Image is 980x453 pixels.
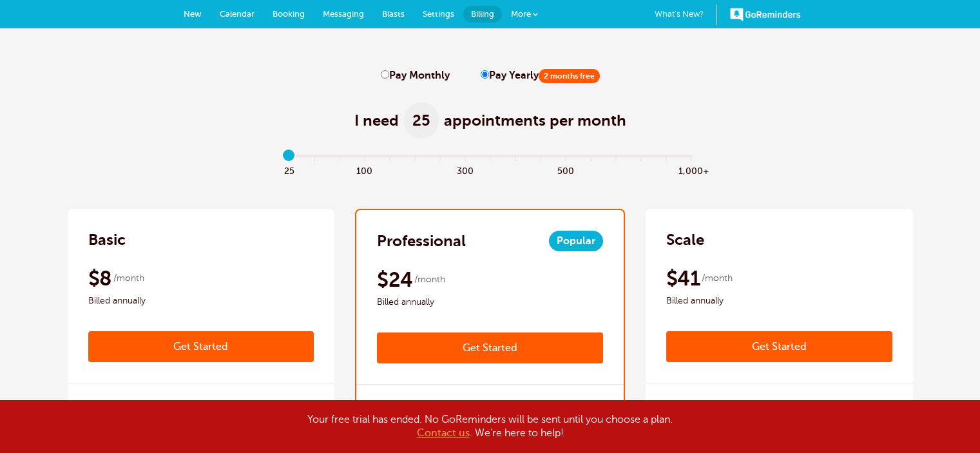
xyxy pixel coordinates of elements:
div: Your free trial has ended. No GoReminders will be sent until you choose a plan. . We're here to h... [168,413,812,440]
span: Settings [423,9,454,19]
span: $8 [88,265,112,291]
span: Booking [273,9,305,19]
a: Contact us [417,427,470,439]
span: Billing [471,9,494,19]
span: 500 [553,162,578,177]
h2: Professional [377,231,466,251]
span: $41 [666,265,700,291]
a: Get Started [377,333,603,363]
label: Pay Monthly [381,70,450,82]
h2: Scale [666,229,704,250]
span: 2 months free [539,69,600,83]
a: Get Started [88,331,314,362]
span: Billed annually [88,293,314,309]
span: More [511,9,531,19]
span: Billed annually [377,294,603,310]
span: I need [354,110,399,131]
label: Pay Yearly [481,70,600,82]
a: Billing [463,6,502,23]
span: Calendar [220,9,255,19]
a: Get Started [666,331,892,362]
span: Popular [549,231,603,251]
span: Blasts [382,9,405,19]
input: Pay Yearly2 months free [481,70,489,79]
h2: Basic [88,229,126,250]
input: Pay Monthly [381,70,389,79]
span: /month [113,271,144,286]
span: Messaging [323,9,364,19]
span: 25 [404,102,439,139]
a: What's New? [655,5,717,25]
span: Billed annually [666,293,892,309]
span: /month [414,272,445,287]
span: /month [702,271,733,286]
span: appointments per month [444,110,626,131]
span: 25 [276,162,302,177]
span: $24 [377,267,412,293]
span: 300 [452,162,477,177]
span: 1,000+ [678,162,704,177]
span: 100 [352,162,377,177]
span: New [184,9,202,19]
